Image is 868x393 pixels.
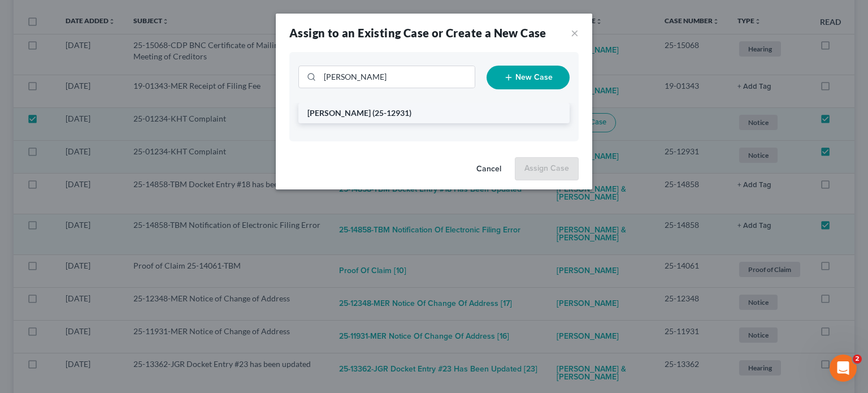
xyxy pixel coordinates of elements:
span: [PERSON_NAME] [307,108,371,118]
strong: Assign to an Existing Case or Create a New Case [289,26,546,40]
iframe: Intercom live chat [830,355,857,382]
button: × [571,26,579,40]
span: 2 [853,355,862,364]
span: (25-12931) [372,108,411,118]
button: New Case [487,66,570,89]
button: Assign Case [515,157,579,181]
input: Search Cases... [320,66,475,88]
button: Cancel [467,158,510,181]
